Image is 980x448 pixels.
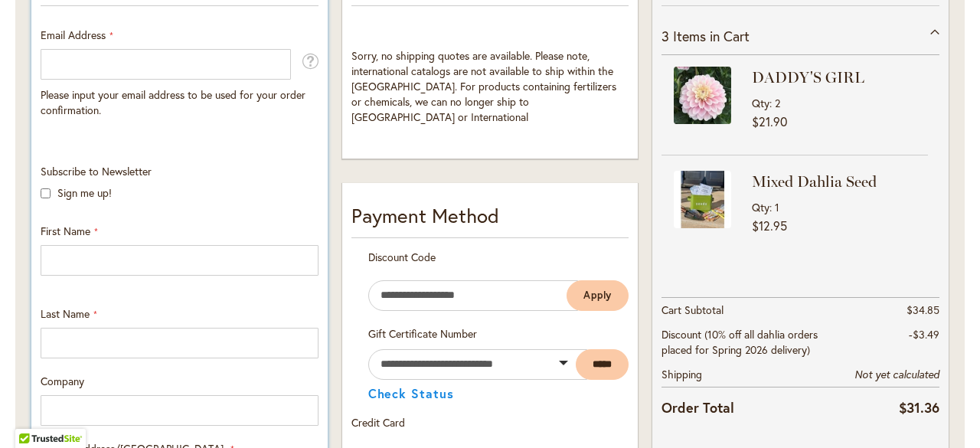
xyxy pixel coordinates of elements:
[674,171,731,228] img: Mixed Dahlia Seed
[57,185,112,200] label: Sign me up!
[673,27,750,45] span: Items in Cart
[661,367,702,381] span: Shipping
[368,388,455,400] button: Check Status
[752,113,787,129] span: $21.90
[11,394,54,437] iframe: Launch Accessibility Center
[351,415,405,430] span: Credit Card
[41,164,152,178] span: Subscribe to Newsletter
[41,224,90,238] span: First Name
[752,171,924,192] strong: Mixed Dahlia Seed
[661,327,818,357] span: Discount (10% off all dahlia orders placed for Spring 2026 delivery)
[41,374,84,388] span: Company
[854,368,939,381] span: Not yet calculated
[906,302,939,317] span: $34.85
[775,96,780,110] span: 2
[752,217,787,234] span: $12.95
[368,326,477,341] span: Gift Certificate Number
[899,398,939,417] span: $31.36
[351,48,616,124] span: Sorry, no shipping quotes are available. Please note, international catalogs are not available to...
[351,201,629,238] div: Payment Method
[661,27,669,45] span: 3
[41,28,106,42] span: Email Address
[368,250,436,264] span: Discount Code
[41,306,90,321] span: Last Name
[775,200,779,214] span: 1
[567,280,629,311] button: Apply
[752,96,769,110] span: Qty
[41,87,305,117] span: Please input your email address to be used for your order confirmation.
[661,396,734,418] strong: Order Total
[674,67,731,124] img: DADDY'S GIRL
[752,200,769,214] span: Qty
[583,289,612,302] span: Apply
[909,327,939,342] span: -$3.49
[661,297,844,322] th: Cart Subtotal
[752,67,924,88] strong: DADDY'S GIRL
